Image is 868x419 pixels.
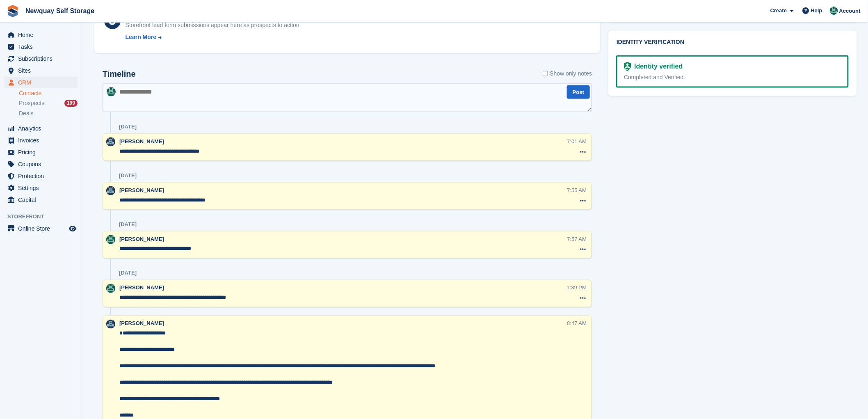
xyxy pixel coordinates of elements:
a: menu [4,123,78,134]
a: Learn More [126,33,301,41]
a: menu [4,194,78,206]
span: Protection [18,170,67,182]
div: [DATE] [119,124,137,130]
span: [PERSON_NAME] [119,187,164,193]
img: Colette Pearce [106,320,115,329]
span: Pricing [18,147,67,158]
a: menu [4,182,78,194]
span: Home [18,29,67,41]
span: Create [770,7,787,15]
div: 8:47 AM [567,320,587,327]
span: [PERSON_NAME] [119,285,164,291]
img: JON [107,87,116,96]
button: Post [567,85,590,99]
h2: Identity verification [617,39,848,46]
a: menu [4,135,78,146]
img: Identity Verification Ready [624,62,631,71]
div: 199 [64,100,78,107]
span: Account [839,7,861,15]
span: Tasks [18,41,67,53]
a: menu [4,41,78,53]
h2: Timeline [103,69,136,79]
div: 1:39 PM [567,284,587,292]
img: stora-icon-8386f47178a22dfd0bd8f6a31ec36ba5ce8667c1dd55bd0f319d3a0aa187defe.svg [7,5,19,17]
a: menu [4,65,78,76]
span: [PERSON_NAME] [119,138,164,144]
div: [DATE] [119,270,137,277]
div: Identity verified [631,62,683,71]
a: Deals [19,109,78,118]
span: Analytics [18,123,67,134]
span: Settings [18,182,67,194]
a: menu [4,147,78,158]
span: Invoices [18,135,67,146]
div: Learn More [126,33,156,41]
span: Subscriptions [18,53,67,64]
img: JON [106,235,115,244]
img: Colette Pearce [106,186,115,195]
div: 7:57 AM [567,235,587,243]
a: menu [4,29,78,41]
a: menu [4,170,78,182]
span: Help [811,7,822,15]
span: CRM [18,77,67,88]
span: Prospects [19,99,44,107]
div: 7:01 AM [567,137,587,145]
label: Show only notes [543,69,592,78]
span: Capital [18,194,67,206]
img: JON [106,284,115,293]
img: JON [830,7,838,15]
input: Show only notes [543,69,548,78]
a: Prospects 199 [19,99,78,108]
div: [DATE] [119,172,137,179]
span: Deals [19,110,34,117]
img: Colette Pearce [106,137,115,147]
span: [PERSON_NAME] [119,236,164,242]
a: menu [4,77,78,88]
span: Coupons [18,158,67,170]
a: menu [4,158,78,170]
a: menu [4,53,78,64]
span: [PERSON_NAME] [119,321,164,327]
a: Contacts [19,89,78,97]
div: [DATE] [119,221,137,228]
span: Online Store [18,223,67,234]
div: Completed and Verified. [624,73,841,82]
a: menu [4,223,78,234]
div: Storefront lead form submissions appear here as prospects to action. [126,21,301,30]
a: Newquay Self Storage [22,4,98,18]
span: Storefront [7,213,82,221]
a: Preview store [68,224,78,234]
span: Sites [18,65,67,76]
div: 7:55 AM [567,186,587,194]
